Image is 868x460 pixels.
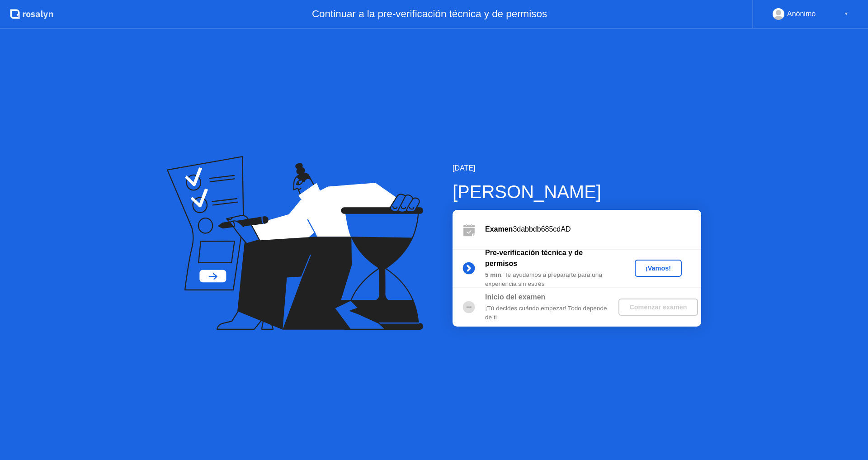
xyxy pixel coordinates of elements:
div: ¡Tú decides cuándo empezar! Todo depende de ti [485,304,615,322]
b: Inicio del examen [485,293,545,301]
div: [PERSON_NAME] [453,178,701,205]
button: Comenzar examen [618,299,698,316]
div: [DATE] [453,163,701,174]
div: ▼ [844,8,849,20]
button: ¡Vamos! [635,260,682,277]
div: : Te ayudamos a prepararte para una experiencia sin estrés [485,270,615,289]
div: ¡Vamos! [638,265,678,272]
div: Anónimo [787,8,816,20]
div: 3dabbdb685cdAD [485,224,701,235]
b: Pre-verificación técnica y de permisos [485,249,583,267]
div: Comenzar examen [622,304,694,311]
b: Examen [485,225,513,233]
b: 5 min [485,271,501,278]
